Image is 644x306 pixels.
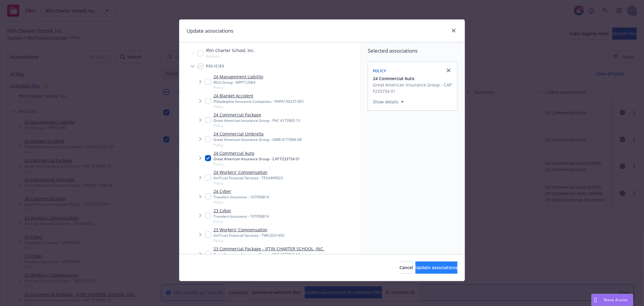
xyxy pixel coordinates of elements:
span: Selected associations [368,47,457,54]
a: 24 Cyber [213,188,269,194]
a: 24 Commercial Package [213,112,300,118]
span: Policy [213,181,283,186]
div: AmTrust Financial Services - TES4499923 [213,175,283,181]
span: Policies [206,64,225,68]
span: Nova Assist [604,297,628,302]
span: Policy [213,200,269,205]
a: 23 Cyber [213,207,269,214]
a: 24 Commercial Auto [213,150,300,156]
div: Philadelphia Insurance Companies - PHPA150237-001 [213,99,304,104]
a: 24 Management Liability [213,73,263,80]
div: Drag to move [592,294,599,306]
span: Policy [213,104,304,109]
span: Policy [213,85,263,90]
a: 23 Workers' Compensation [213,226,284,233]
div: Travelers Insurance - 107956814 [213,214,269,219]
span: Iftin Charter School, Inc. [206,47,255,54]
span: Policy [213,219,269,224]
div: Travelers Insurance - 107956814 [213,194,269,200]
button: Show details [370,98,406,106]
div: RSUI Group - NPP712064 [213,80,263,85]
span: Policy [213,123,300,128]
div: AmTrust Financial Services - TWC4331492 [213,233,284,238]
a: 24 Workers' Compensation [213,169,283,175]
span: Policy [213,142,302,148]
button: Nova Assist [591,294,633,306]
a: 24 Blanket Accident [213,93,304,99]
span: Policy [213,161,300,167]
div: Great American Insurance Group - PAC 4173965 13 [213,118,300,123]
span: Policy [213,238,284,243]
div: Great American Insurance Group - UMB 4173966 08 [213,137,302,142]
span: Account [206,54,255,59]
a: 24 Commercial Umbrella [213,131,302,137]
div: Great American Insurance Group - CAP F233734 01 [213,156,300,161]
